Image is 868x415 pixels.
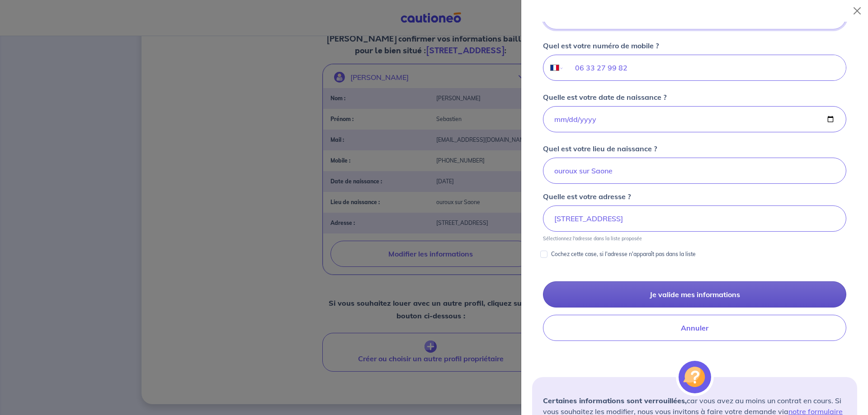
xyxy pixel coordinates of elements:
button: Annuler [543,315,846,341]
img: illu_alert_question.svg [679,361,711,393]
p: Sélectionnez l'adresse dans la liste proposée [543,235,642,242]
strong: Certaines informations sont verrouillées, [543,396,687,405]
p: Cochez cette case, si l'adresse n'apparaît pas dans la liste [551,249,696,260]
p: Quel est votre numéro de mobile ? [543,40,659,51]
p: Quelle est votre adresse ? [543,191,631,202]
button: Close [850,4,864,18]
input: Paris [543,158,846,184]
p: Quelle est votre date de naissance ? [543,92,666,103]
p: Quel est votre lieu de naissance ? [543,143,657,154]
button: Je valide mes informations [543,281,846,308]
input: 11 rue de la liberté 75000 Paris [543,205,846,232]
input: 08 09 89 09 09 [564,55,846,80]
input: 01/01/1980 [543,106,846,132]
